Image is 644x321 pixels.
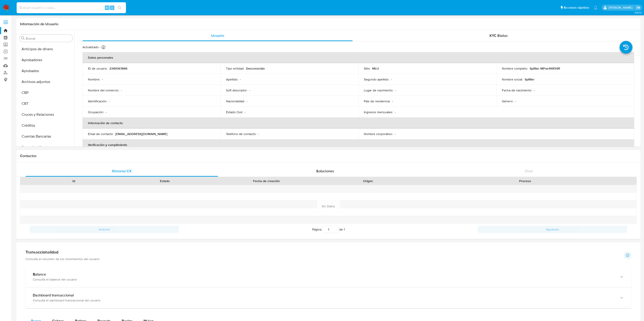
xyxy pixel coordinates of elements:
p: Splitter MPae199f39ff [530,66,560,70]
button: Anterior [30,226,179,233]
p: Soft descriptor : [226,88,247,92]
div: Fecha de creación [213,179,319,183]
th: Datos personales [82,52,634,63]
p: Email de contacto : [88,132,113,136]
p: Género : [502,99,513,103]
p: - [109,99,110,103]
p: Segundo apellido : [364,77,389,81]
p: - [240,77,241,81]
div: Origen [326,179,411,183]
p: [EMAIL_ADDRESS][DOMAIN_NAME] [115,132,167,136]
button: CBP [18,87,74,98]
div: Proceso [417,179,633,183]
span: Historial CX [112,168,132,174]
div: Estado [123,179,207,183]
p: Nombre corporativo : [364,132,393,136]
p: Desconocido [246,66,265,70]
p: - [245,110,246,114]
p: Sitio : [364,66,370,70]
p: Actualizado - [82,45,100,49]
p: Fecha de nacimiento : [502,88,532,92]
h1: Información de Usuario [20,22,58,26]
a: Salir [636,5,641,10]
p: - [106,110,107,114]
th: Información de contacto [82,118,634,128]
p: - [249,88,250,92]
button: Siguiente [478,226,627,233]
button: Archivos adjuntos [18,76,74,87]
button: Datos Modificados [18,142,74,153]
p: País de residencia : [364,99,390,103]
p: Apellido : [226,77,238,81]
button: Créditos [18,120,74,131]
p: - [515,99,516,103]
p: Tipo entidad : [226,66,244,70]
button: CBT [18,98,74,109]
button: Cuentas Bancarias [18,131,74,142]
p: Splitter [525,77,534,81]
input: Buscar [26,36,71,40]
p: Nombre completo : [502,66,528,70]
span: Alt [105,5,109,10]
p: - [534,88,535,92]
p: Teléfono de contacto : [226,132,256,136]
p: - [121,88,122,92]
p: Nombre : [88,77,100,81]
button: Cruces y Relaciones [18,109,74,120]
span: 1 [344,227,345,232]
a: Notificaciones [594,6,598,10]
p: - [258,132,259,136]
div: Id [31,179,116,183]
p: - [392,99,393,103]
button: Aprobados [18,65,74,76]
span: Usuario [211,33,224,38]
button: Aprobadores [18,55,74,65]
p: - [395,88,396,92]
span: Página de [312,226,345,233]
p: 2349367846 [109,66,127,70]
p: Nacionalidad : [226,99,245,103]
p: ID de usuario : [88,66,108,70]
span: Soluciones [316,168,334,174]
span: Accesos rápidos [564,5,589,10]
span: s [111,5,113,10]
p: Nombre del comercio : [88,88,119,92]
span: KYC Status [490,33,508,38]
button: search-icon [115,5,124,11]
button: Anticipos de dinero [18,44,74,55]
p: Ocupación : [88,110,104,114]
p: - [246,99,247,103]
input: Buscar usuario o caso... [17,5,126,11]
th: Verificación y cumplimiento [82,139,634,150]
h1: Contactos [20,154,637,158]
p: gregorio.negri@mercadolibre.com [608,5,634,10]
p: Identificación : [88,99,107,103]
p: MLU [372,66,379,70]
p: - [395,110,396,114]
p: - [102,77,103,81]
p: Ingresos mensuales : [364,110,393,114]
button: Buscar [21,36,25,40]
p: Estado Civil : [226,110,243,114]
p: - [395,132,395,136]
p: Lugar de nacimiento : [364,88,393,92]
span: Chat [525,168,533,174]
p: Nombre social : [502,77,523,81]
p: - [391,77,392,81]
